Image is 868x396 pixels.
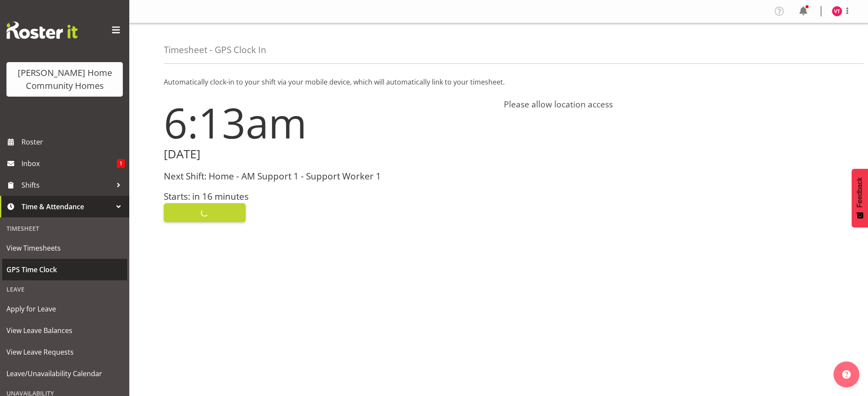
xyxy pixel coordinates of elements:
[852,169,868,227] button: Feedback - Show survey
[856,177,864,207] span: Feedback
[164,148,493,161] h2: [DATE]
[6,242,123,255] span: View Timesheets
[2,220,127,237] div: Timesheet
[6,367,123,380] span: Leave/Unavailability Calendar
[22,179,112,192] span: Shifts
[6,22,78,39] img: Rosterit website logo
[164,171,493,181] h3: Next Shift: Home - AM Support 1 - Support Worker 1
[164,45,266,55] h4: Timesheet - GPS Clock In
[2,259,127,280] a: GPS Time Clock
[2,280,127,298] div: Leave
[2,341,127,363] a: View Leave Requests
[6,263,123,276] span: GPS Time Clock
[2,320,127,341] a: View Leave Balances
[842,370,851,379] img: help-xxl-2.png
[2,237,127,259] a: View Timesheets
[2,298,127,320] a: Apply for Leave
[6,302,123,315] span: Apply for Leave
[22,157,117,170] span: Inbox
[6,346,123,358] span: View Leave Requests
[164,99,493,146] h1: 6:13am
[504,99,834,110] h4: Please allow location access
[164,192,493,201] h3: Starts: in 16 minutes
[22,135,125,148] span: Roster
[6,324,123,337] span: View Leave Balances
[2,363,127,384] a: Leave/Unavailability Calendar
[22,200,112,213] span: Time & Attendance
[117,159,125,168] span: 1
[15,66,114,92] div: [PERSON_NAME] Home Community Homes
[832,6,842,16] img: vanessa-thornley8527.jpg
[164,77,834,87] p: Automatically clock-in to your shift via your mobile device, which will automatically link to you...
